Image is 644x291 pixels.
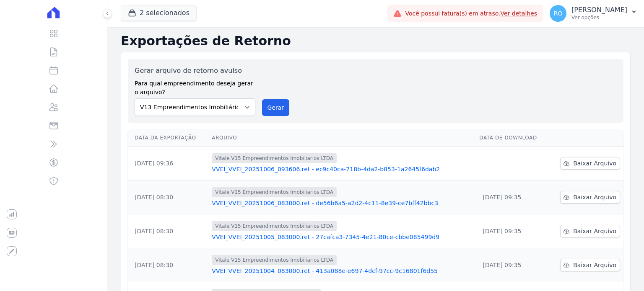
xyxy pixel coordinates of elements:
th: Arquivo [208,129,476,147]
a: VVEI_VVEI_20251005_083000.ret - 27cafca3-7345-4e21-80ce-cbbe085499d9 [212,233,473,241]
a: Baixar Arquivo [560,259,620,271]
span: Você possui fatura(s) em atraso. [405,9,537,18]
span: Vitale V15 Empreendimentos Imobiliarios LTDA [212,187,337,197]
span: Baixar Arquivo [573,159,616,167]
a: Baixar Arquivo [560,157,620,170]
a: VVEI_VVEI_20251006_093606.ret - ec9c40ca-718b-4da2-b853-1a2645f6dab2 [212,165,473,173]
span: Baixar Arquivo [573,261,616,269]
span: Vitale V15 Empreendimentos Imobiliarios LTDA [212,255,337,265]
a: Baixar Arquivo [560,191,620,203]
p: [PERSON_NAME] [571,6,627,14]
td: [DATE] 08:30 [128,214,208,248]
span: RO [554,10,563,16]
td: [DATE] 09:36 [128,147,208,180]
label: Gerar arquivo de retorno avulso [135,66,255,76]
span: Baixar Arquivo [573,193,616,201]
td: [DATE] 08:30 [128,248,208,282]
a: Ver detalhes [501,10,538,17]
span: Baixar Arquivo [573,227,616,235]
a: VVEI_VVEI_20251004_083000.ret - 413a088e-e697-4dcf-97cc-9c16801f6d55 [212,267,473,275]
span: Vitale V15 Empreendimentos Imobiliarios LTDA [212,221,337,231]
button: Gerar [262,99,290,116]
th: Data da Exportação [128,129,208,147]
label: Para qual empreendimento deseja gerar o arquivo? [135,76,255,97]
td: [DATE] 09:35 [476,180,548,214]
td: [DATE] 08:30 [128,180,208,214]
td: [DATE] 09:35 [476,248,548,282]
span: Vitale V15 Empreendimentos Imobiliarios LTDA [212,153,337,163]
th: Data de Download [476,129,548,147]
button: RO [PERSON_NAME] Ver opções [543,2,644,25]
a: VVEI_VVEI_20251006_083000.ret - de56b6a5-a2d2-4c11-8e39-ce7bff42bbc3 [212,199,473,207]
h2: Exportações de Retorno [121,33,631,49]
td: [DATE] 09:35 [476,214,548,248]
p: Ver opções [571,14,627,21]
button: 2 selecionados [121,5,197,21]
a: Baixar Arquivo [560,225,620,237]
